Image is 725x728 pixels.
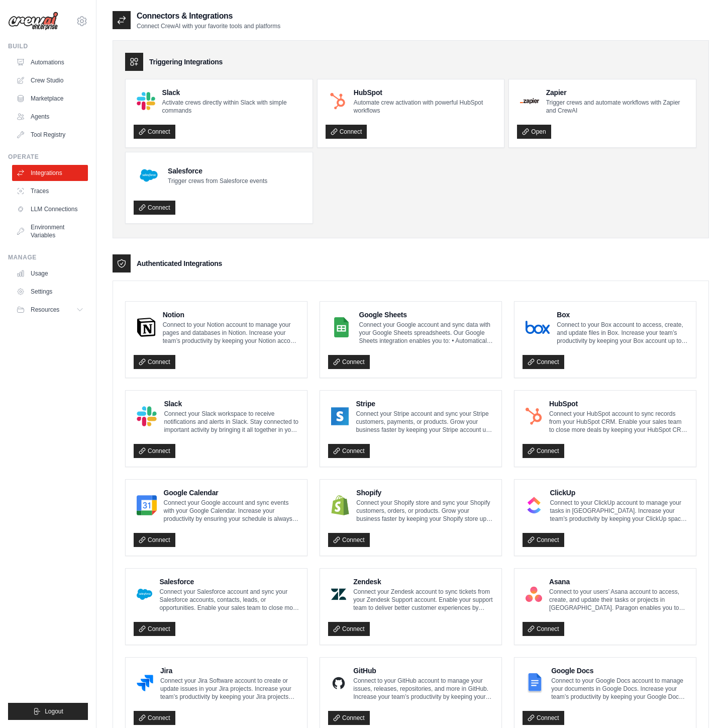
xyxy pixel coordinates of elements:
a: Connect [328,355,370,369]
h4: Zendesk [353,577,493,587]
p: Connect your Zendesk account to sync tickets from your Zendesk Support account. Enable your suppo... [353,588,493,612]
p: Connect your Google account and sync data with your Google Sheets spreadsheets. Our Google Sheets... [359,321,493,345]
a: Tool Registry [12,127,88,143]
h4: Google Sheets [359,310,493,320]
a: LLM Connections [12,201,88,217]
a: Connect [134,622,175,636]
a: Connect [134,201,175,215]
p: Activate crews directly within Slack with simple commands [162,99,304,115]
p: Connect CrewAI with your favorite tools and platforms [137,22,280,30]
img: HubSpot Logo [526,406,542,426]
a: Connect [328,533,370,547]
p: Connect your Jira Software account to create or update issues in your Jira projects. Increase you... [160,677,299,701]
h3: Authenticated Integrations [137,258,222,268]
img: Asana Logo [526,584,542,604]
h4: Slack [162,87,304,98]
img: Stripe Logo [331,406,349,426]
img: Slack Logo [137,406,157,426]
h4: Salesforce [168,166,267,176]
p: Connect your Shopify store and sync your Shopify customers, orders, or products. Grow your busine... [356,499,493,523]
img: Salesforce Logo [137,163,161,188]
img: Notion Logo [137,317,156,337]
p: Automate crew activation with powerful HubSpot workflows [354,99,496,115]
img: Slack Logo [137,92,155,111]
h4: GitHub [353,666,493,676]
h4: Shopify [356,488,493,498]
img: Logo [8,12,58,31]
p: Connect to your ClickUp account to manage your tasks in [GEOGRAPHIC_DATA]. Increase your team’s p... [550,499,688,523]
a: Environment Variables [12,219,88,243]
button: Logout [8,703,88,720]
a: Connect [328,711,370,725]
span: Resources [31,306,59,314]
img: Shopify Logo [331,495,349,515]
h4: Jira [160,666,299,676]
a: Connect [523,444,564,458]
h4: Salesforce [159,577,299,587]
img: GitHub Logo [331,673,346,693]
a: Connect [523,533,564,547]
a: Connect [523,711,564,725]
p: Connect your Slack workspace to receive notifications and alerts in Slack. Stay connected to impo... [164,410,299,434]
h4: Google Docs [551,666,688,676]
p: Connect to your users’ Asana account to access, create, and update their tasks or projects in [GE... [549,588,688,612]
p: Connect to your GitHub account to manage your issues, releases, repositories, and more in GitHub.... [353,677,493,701]
h4: Box [557,310,688,320]
button: Resources [12,302,88,318]
a: Crew Studio [12,72,88,88]
a: Automations [12,54,88,70]
a: Connect [523,355,564,369]
img: Box Logo [526,317,550,337]
a: Connect [134,125,175,139]
a: Connect [326,125,367,139]
h4: Stripe [356,399,493,409]
a: Connect [134,444,175,458]
h4: HubSpot [549,399,688,409]
p: Trigger crews from Salesforce events [168,177,267,185]
p: Connect your Salesforce account and sync your Salesforce accounts, contacts, leads, or opportunit... [159,588,299,612]
a: Settings [12,284,88,300]
h2: Connectors & Integrations [137,10,280,22]
h4: Slack [164,399,299,409]
h4: Google Calendar [164,488,299,498]
h4: Notion [163,310,299,320]
img: Salesforce Logo [137,584,152,604]
img: Google Sheets Logo [331,317,352,337]
span: Logout [45,707,63,715]
div: Operate [8,153,88,161]
p: Connect to your Google Docs account to manage your documents in Google Docs. Increase your team’s... [551,677,688,701]
img: HubSpot Logo [329,92,347,110]
a: Usage [12,265,88,282]
h4: Zapier [546,87,688,98]
div: Manage [8,253,88,261]
img: Google Calendar Logo [137,495,157,515]
a: Traces [12,183,88,199]
a: Integrations [12,165,88,181]
img: Zapier Logo [520,98,539,104]
p: Trigger crews and automate workflows with Zapier and CrewAI [546,99,688,115]
h4: Asana [549,577,688,587]
img: ClickUp Logo [526,495,543,515]
img: Jira Logo [137,673,153,693]
a: Connect [328,444,370,458]
div: Build [8,42,88,50]
img: Zendesk Logo [331,584,346,604]
p: Connect to your Box account to access, create, and update files in Box. Increase your team’s prod... [557,321,688,345]
p: Connect to your Notion account to manage your pages and databases in Notion. Increase your team’s... [163,321,299,345]
p: Connect your Stripe account and sync your Stripe customers, payments, or products. Grow your busi... [356,410,493,434]
a: Connect [134,711,175,725]
img: Google Docs Logo [526,673,544,693]
h4: HubSpot [354,87,496,98]
a: Connect [134,355,175,369]
a: Marketplace [12,90,88,107]
a: Open [517,125,551,139]
p: Connect your Google account and sync events with your Google Calendar. Increase your productivity... [164,499,299,523]
a: Connect [523,622,564,636]
h4: ClickUp [550,488,688,498]
a: Connect [328,622,370,636]
p: Connect your HubSpot account to sync records from your HubSpot CRM. Enable your sales team to clo... [549,410,688,434]
a: Agents [12,109,88,125]
a: Connect [134,533,175,547]
h3: Triggering Integrations [149,57,223,67]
